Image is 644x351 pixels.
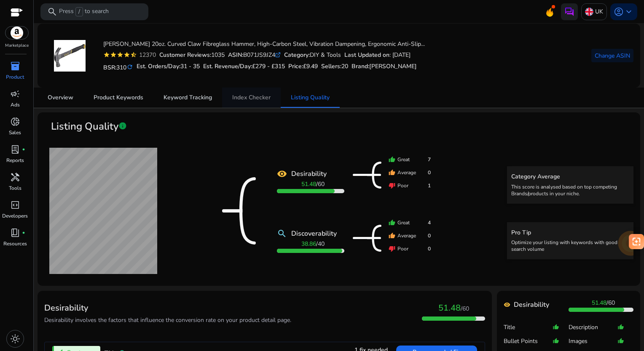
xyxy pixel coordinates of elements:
mat-icon: refresh [126,63,133,71]
span: 0 [428,245,431,253]
mat-icon: thumb_up [389,232,395,239]
h3: Desirability [44,303,291,313]
p: Resources [3,240,27,247]
p: Reports [6,157,24,164]
span: Listing Quality [291,95,330,101]
b: 51.48 [301,180,316,188]
span: keyboard_arrow_down [624,7,634,17]
span: 40 [318,240,325,248]
mat-icon: search [277,229,287,239]
mat-icon: thumb_down [389,245,395,252]
span: Product Keywords [94,95,143,101]
span: £279 - £315 [252,62,285,70]
p: Title [504,323,553,332]
span: 7 [428,156,431,163]
span: search [47,7,57,17]
div: B071JS9JZ4 [228,51,281,59]
span: / [301,180,325,188]
mat-icon: thumb_up [389,156,395,163]
h5: BSR: [103,62,133,72]
b: 51.48 [592,299,606,307]
span: / [592,299,615,307]
mat-icon: remove_red_eye [277,169,287,179]
h5: Est. Revenue/Day: [203,63,285,70]
div: Great [389,156,431,163]
div: 12370 [137,51,156,59]
span: 0 [428,169,431,176]
p: Marketplace [5,43,29,49]
div: Average [389,169,431,176]
span: 4 [428,219,431,226]
span: 31 - 35 [180,62,200,70]
mat-icon: star [110,51,117,58]
mat-icon: star [117,51,123,58]
span: campaign [10,89,20,99]
span: Desirability involves the factors that influence the conversion rate on your product detail page. [44,316,291,324]
p: UK [595,4,603,19]
img: 31-h7a2fT7L._AC_US100_.jpg [54,40,86,72]
mat-icon: thumb_up_alt [617,320,624,334]
mat-icon: thumb_up [389,169,395,176]
span: fiber_manual_record [22,231,25,234]
img: amazon.svg [5,27,28,39]
b: Last Updated on [344,51,389,59]
mat-icon: thumb_up_alt [553,320,559,334]
span: £9.49 [303,62,318,70]
mat-icon: star_half [130,51,137,58]
span: Overview [48,95,73,101]
span: Keyword Tracking [164,95,212,101]
p: This score is analysed based on top competing Brands/products in your niche. [511,183,629,197]
div: Great [389,219,431,226]
span: /60 [461,305,469,313]
div: Average [389,232,431,239]
span: Change ASIN [595,51,630,60]
span: light_mode [10,334,20,344]
img: uk.svg [585,8,593,16]
b: Desirability [291,169,327,179]
button: Change ASIN [591,49,633,62]
div: DIY & Tools [284,51,341,59]
b: Desirability [514,300,549,310]
span: book_4 [10,228,20,238]
h4: [PERSON_NAME] 20oz. Curved Claw Fibreglass Hammer, High-Carbon Steel, Vibration Dampening, Ergono... [103,41,425,48]
b: Category: [284,51,310,59]
div: Poor [389,245,431,253]
mat-icon: remove_red_eye [504,301,510,308]
span: account_circle [614,7,624,17]
span: 60 [318,180,325,188]
p: Sales [9,129,21,136]
span: inventory_2 [10,61,20,71]
h5: Sellers: [321,63,348,70]
p: Description [569,323,617,332]
p: Images [569,337,617,346]
p: Press to search [59,7,109,16]
span: Index Checker [232,95,271,101]
div: Poor [389,182,431,189]
p: Optimize your listing with keywords with good search volume [511,239,629,253]
h5: Category Average [511,173,629,181]
mat-icon: star [103,51,110,58]
mat-icon: thumb_up_alt [553,334,559,348]
span: donut_small [10,117,20,127]
span: 310 [116,64,126,72]
b: ASIN: [228,51,243,59]
span: 1 [428,182,431,189]
mat-icon: thumb_up_alt [617,334,624,348]
p: Ads [11,101,20,109]
mat-icon: star [123,51,130,58]
b: Discoverability [291,229,337,239]
p: Product [6,73,24,81]
b: Customer Reviews: [159,51,211,59]
span: 60 [608,299,615,307]
span: 51.48 [438,302,461,314]
h5: Est. Orders/Day: [137,63,200,70]
span: [PERSON_NAME] [369,62,417,70]
span: info [118,122,127,130]
h5: Pro Tip [511,229,629,237]
mat-icon: thumb_up [389,219,395,226]
div: 1035 [159,51,225,59]
span: Listing Quality [51,119,118,134]
span: handyman [10,172,20,182]
h5: Price: [288,63,318,70]
div: : [DATE] [344,51,411,59]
